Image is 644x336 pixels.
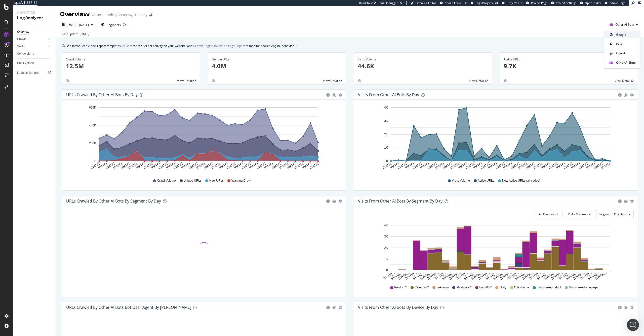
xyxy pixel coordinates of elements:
text: [DATE] [143,162,153,170]
span: Product/* [394,285,407,290]
div: gear [630,199,634,203]
div: Conversions [17,51,34,56]
text: [DATE] [188,162,198,170]
span: Admin Page [610,1,625,5]
text: [DATE] [601,162,611,170]
div: gear [338,306,342,309]
text: [DATE] [525,162,535,170]
div: ReadOnly: [359,1,373,5]
button: [DATE] - [DATE] [60,21,95,29]
div: Last update [62,32,89,36]
span: Project Page [531,1,547,5]
p: 12.5M [66,62,196,70]
div: bug [332,93,336,97]
span: Visits Volume [568,212,587,216]
text: [DATE] [150,162,160,170]
text: [DATE] [405,162,415,170]
text: [DATE] [548,162,558,170]
div: Unique URLs [212,57,342,62]
div: Visits From Other AI Bots By Device By Day [358,305,438,310]
text: [DATE] [457,162,467,170]
text: [DATE] [279,162,289,170]
text: 400K [89,124,96,127]
a: Open in dev [580,1,601,5]
text: [DATE] [533,162,543,170]
text: 600K [89,106,96,109]
div: Active URLs [504,57,634,62]
text: 2K [384,132,388,136]
span: Logs Projects List [475,1,498,5]
svg: A chart. [358,104,632,174]
text: [DATE] [442,162,452,170]
a: Visits [17,44,47,49]
div: [DATE] [79,32,89,36]
button: All Devices [535,210,562,218]
a: Conversions [17,51,52,56]
div: circle-info [618,93,622,97]
text: [DATE] [397,162,407,170]
div: bug [66,79,69,82]
text: [DATE] [173,162,183,170]
p: 4.0M [212,62,342,70]
text: [DATE] [555,162,566,170]
span: Open Viz Editor [416,1,436,5]
text: [DATE] [472,162,482,170]
div: Logfiles Explorer [17,70,39,76]
text: [DATE] [465,162,475,170]
text: [DATE] [450,162,460,170]
div: bug [624,199,628,203]
div: Crawls [17,37,26,42]
text: [DATE] [233,162,244,170]
span: Bing [616,42,636,46]
text: [DATE] [510,162,520,170]
span: OpenAI [616,51,636,56]
a: Admin Page [605,1,625,5]
span: Mindware-Homepage [569,285,598,290]
div: Visits [17,44,25,49]
text: [DATE] [301,162,311,170]
div: Visits Volume [358,57,488,62]
text: [DATE] [181,162,191,170]
button: Segments [99,21,123,29]
div: bug [212,79,215,82]
text: [DATE] [98,162,108,170]
div: Crawl Volume [66,57,196,62]
text: 3K [384,119,388,123]
text: [DATE] [120,162,130,170]
svg: A chart. [358,222,632,281]
text: 200K [89,142,96,145]
span: Admin Crawl List [445,1,467,5]
text: [DATE] [586,162,596,170]
a: Logfiles Explorer [17,70,52,76]
text: [DATE] [488,162,498,170]
div: A chart. [66,104,340,174]
text: 0 [94,159,96,163]
div: Overview [17,29,29,35]
div: circle-info [618,306,622,309]
span: Other AI Bots [616,60,636,65]
a: Open Viz Editor [411,1,436,5]
div: gear [630,306,634,309]
div: Viz Debugger: [380,1,398,5]
a: Logs Projects List [471,1,498,5]
a: Project Settings [551,1,576,5]
span: unknown [436,285,449,290]
div: arrow-right-arrow-left [149,13,152,17]
text: [DATE] [196,162,206,170]
text: [DATE] [518,162,528,170]
text: [DATE] [90,162,100,170]
span: View Details [469,79,486,83]
span: [DATE] - [DATE] [67,23,89,27]
div: URLs Crawled by Other AI Bots bot User Agent By [PERSON_NAME] [66,305,191,310]
span: Pagetype [614,212,627,216]
text: [DATE] [166,162,176,170]
text: [DATE] [286,162,296,170]
text: 1K [384,146,388,150]
span: Project Settings [556,1,576,5]
span: Segments [107,23,121,27]
div: gear [338,93,342,97]
div: Analytics [17,10,52,15]
span: View Details [177,79,194,83]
